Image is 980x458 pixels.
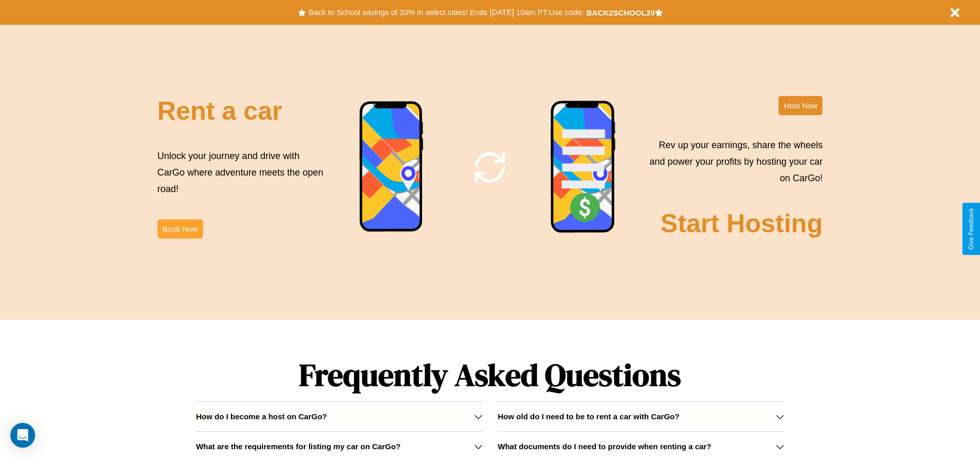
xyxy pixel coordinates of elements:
[158,148,327,198] p: Unlock your journey and drive with CarGo where adventure meets the open road!
[306,5,586,20] button: Back to School savings of 20% in select cities! Ends [DATE] 10am PT.Use code:
[196,442,400,451] h3: What are the requirements for listing my car on CarGo?
[661,209,823,239] h2: Start Hosting
[196,349,784,401] h1: Frequently Asked Questions
[586,8,655,17] b: BACK2SCHOOL20
[498,442,711,451] h3: What documents do I need to provide when renting a car?
[10,423,35,448] div: Open Intercom Messenger
[779,96,822,115] button: Host Now
[498,412,680,421] h3: How old do I need to be to rent a car with CarGo?
[158,96,283,126] h2: Rent a car
[359,101,424,233] img: phone
[968,208,975,250] div: Give Feedback
[196,412,326,421] h3: How do I become a host on CarGo?
[643,137,822,187] p: Rev up your earnings, share the wheels and power your profits by hosting your car on CarGo!
[550,100,616,234] img: phone
[158,219,203,239] button: Book Now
